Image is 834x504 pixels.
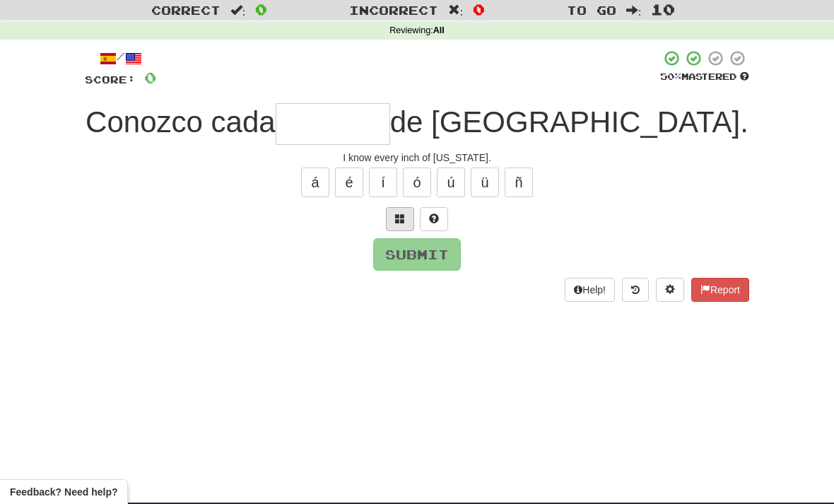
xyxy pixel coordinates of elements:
[151,3,221,17] span: Correct
[386,207,414,231] button: Switch sentence to multiple choice alt+p
[433,25,445,35] strong: All
[403,168,431,197] button: ó
[349,3,438,17] span: Incorrect
[473,1,485,18] span: 0
[85,74,136,86] span: Score:
[144,69,156,86] span: 0
[420,207,448,231] button: Single letter hint - you only get 1 per sentence and score half the points! alt+h
[567,3,616,17] span: To go
[390,105,748,139] span: de [GEOGRAPHIC_DATA].
[505,168,533,197] button: ñ
[230,4,246,16] span: :
[335,168,363,197] button: é
[448,4,464,16] span: :
[622,278,649,302] button: Round history (alt+y)
[471,168,499,197] button: ü
[651,1,675,18] span: 10
[660,71,749,83] div: Mastered
[373,238,461,271] button: Submit
[301,168,329,197] button: á
[437,168,465,197] button: ú
[10,485,117,499] span: Open feedback widget
[85,49,156,67] div: /
[85,151,749,165] div: I know every inch of [US_STATE].
[565,278,615,302] button: Help!
[691,278,749,302] button: Report
[86,105,276,139] span: Conozco cada
[660,71,681,82] span: 50 %
[369,168,397,197] button: í
[255,1,267,18] span: 0
[626,4,642,16] span: :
